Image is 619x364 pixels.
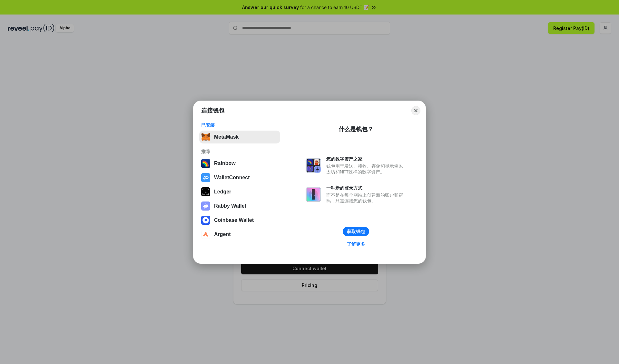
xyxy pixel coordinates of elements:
[201,230,210,239] img: svg+xml,%3Csvg%20width%3D%2228%22%20height%3D%2228%22%20viewBox%3D%220%200%2028%2028%22%20fill%3D...
[201,133,210,142] img: svg+xml,%3Csvg%20fill%3D%22none%22%20height%3D%2233%22%20viewBox%3D%220%200%2035%2033%22%20width%...
[214,134,239,140] div: MetaMask
[214,203,246,209] div: Rabby Wallet
[201,202,210,211] img: svg+xml,%3Csvg%20xmlns%3D%22http%3A%2F%2Fwww.w3.org%2F2000%2Fsvg%22%20fill%3D%22none%22%20viewBox...
[201,107,224,114] h1: 连接钱包
[326,185,406,191] div: 一种新的登录方式
[201,216,210,225] img: svg+xml,%3Csvg%20width%3D%2228%22%20height%3D%2228%22%20viewBox%3D%220%200%2028%2028%22%20fill%3D...
[214,161,236,166] div: Rainbow
[199,185,280,198] button: Ledger
[214,217,254,223] div: Coinbase Wallet
[214,175,250,181] div: WalletConnect
[214,189,231,195] div: Ledger
[339,125,373,133] div: 什么是钱包？
[201,122,278,128] div: 已安装
[326,192,406,204] div: 而不是在每个网站上创建新的账户和密码，只需连接您的钱包。
[201,173,210,182] img: svg+xml,%3Csvg%20width%3D%2228%22%20height%3D%2228%22%20viewBox%3D%220%200%2028%2028%22%20fill%3D...
[347,241,365,247] div: 了解更多
[326,163,406,175] div: 钱包用于发送、接收、存储和显示像以太坊和NFT这样的数字资产。
[199,171,280,184] button: WalletConnect
[411,106,420,115] button: Close
[306,187,321,202] img: svg+xml,%3Csvg%20xmlns%3D%22http%3A%2F%2Fwww.w3.org%2F2000%2Fsvg%22%20fill%3D%22none%22%20viewBox...
[343,240,369,248] a: 了解更多
[201,187,210,196] img: svg+xml,%3Csvg%20xmlns%3D%22http%3A%2F%2Fwww.w3.org%2F2000%2Fsvg%22%20width%3D%2228%22%20height%3...
[306,158,321,173] img: svg+xml,%3Csvg%20xmlns%3D%22http%3A%2F%2Fwww.w3.org%2F2000%2Fsvg%22%20fill%3D%22none%22%20viewBox...
[347,229,365,234] div: 获取钱包
[199,214,280,227] button: Coinbase Wallet
[326,156,406,162] div: 您的数字资产之家
[201,159,210,168] img: svg+xml,%3Csvg%20width%3D%22120%22%20height%3D%22120%22%20viewBox%3D%220%200%20120%20120%22%20fil...
[199,200,280,212] button: Rabby Wallet
[199,157,280,170] button: Rainbow
[214,231,231,237] div: Argent
[199,228,280,241] button: Argent
[199,131,280,143] button: MetaMask
[343,227,369,236] button: 获取钱包
[201,149,278,154] div: 推荐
